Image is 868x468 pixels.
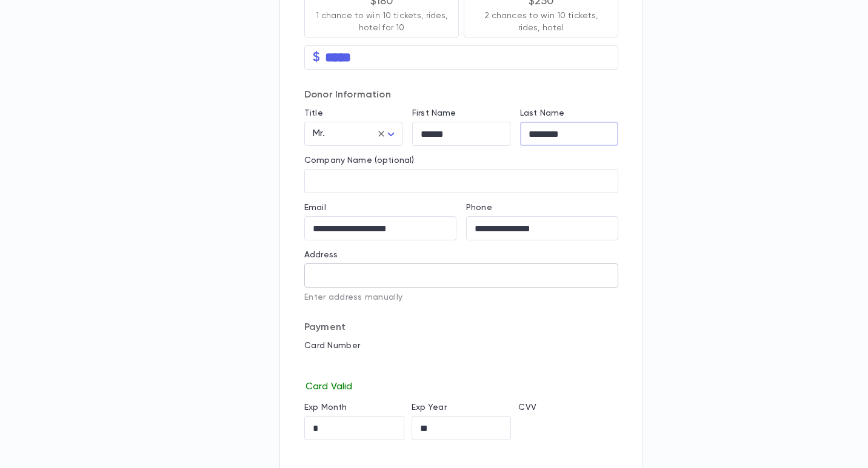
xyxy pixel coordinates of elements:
[474,10,608,34] p: 2 chances to win 10 tickets, rides, hotel
[313,129,325,139] span: Mr.
[304,354,618,378] iframe: card
[304,403,347,412] label: Exp Month
[304,378,618,393] p: Card Valid
[518,403,618,412] p: CVV
[304,203,326,213] label: Email
[313,51,320,64] p: $
[518,416,618,440] iframe: cvv
[315,10,449,34] p: 1 chance to win 10 tickets, rides, hotel for 10
[304,321,618,334] p: Payment
[304,250,338,260] label: Address
[412,108,456,118] label: First Name
[304,156,414,165] label: Company Name (optional)
[466,203,492,213] label: Phone
[412,403,447,412] label: Exp Year
[304,89,618,101] p: Donor Information
[304,122,402,146] div: Mr.
[304,108,323,118] label: Title
[304,341,618,351] p: Card Number
[304,292,618,302] p: Enter address manually
[520,108,564,118] label: Last Name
